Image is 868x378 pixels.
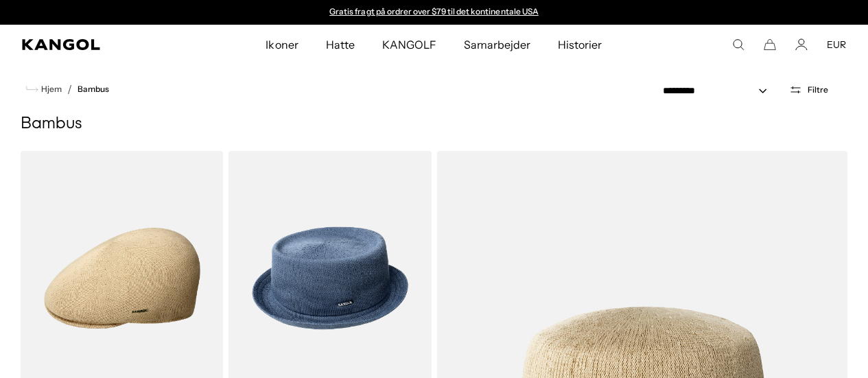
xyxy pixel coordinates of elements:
button: EUR [827,38,846,51]
font: Hatte [326,38,355,51]
font: Bambus [21,115,82,132]
a: Historier [544,25,615,64]
button: Kurv [764,38,776,51]
font: / [67,82,72,96]
a: Konto [795,38,808,51]
font: Hjem [41,84,62,94]
font: Historier [558,38,602,51]
font: Filtre [808,84,828,95]
select: Sortér efter: Fremhævet [657,84,781,98]
font: Bambus [78,84,109,94]
a: Samarbejder [450,25,544,64]
a: Bambus [78,84,109,94]
a: Ikoner [252,25,312,64]
font: Ikoner [266,38,298,51]
a: Hatte [312,25,368,64]
a: KANGOLF [368,25,450,64]
a: Gratis fragt på ordrer over $79 til det kontinentale USA [329,6,539,16]
summary: Søg her [732,38,744,51]
a: Kangol [22,39,176,50]
a: Hjem [26,83,62,95]
button: Åbn filtre [781,84,836,96]
font: Samarbejder [464,38,530,51]
div: Bekendtgørelse [293,7,576,18]
font: KANGOLF [382,38,436,51]
slideshow-component: Meddelelseslinje [293,7,576,18]
div: 1 af 2 [293,7,576,18]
